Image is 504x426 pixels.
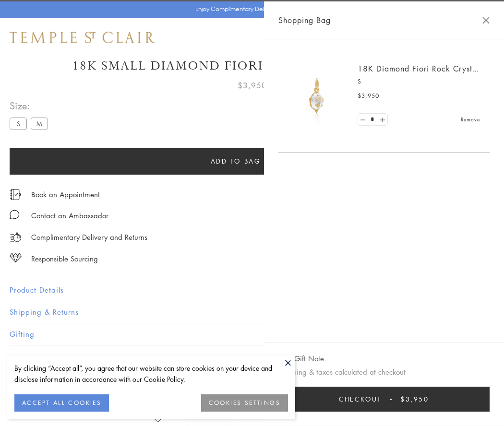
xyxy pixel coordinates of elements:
[10,231,22,243] img: icon_delivery.svg
[358,114,368,126] a: Set quantity to 0
[358,77,480,86] p: S
[10,189,21,200] img: icon_appointment.svg
[278,366,490,378] p: Shipping & taxes calculated at checkout
[10,98,52,114] span: Size:
[377,114,387,126] a: Set quantity to 2
[461,114,480,125] a: Remove
[278,387,490,412] button: Checkout $3,950
[400,394,429,404] span: $3,950
[31,189,100,200] a: Book an Appointment
[10,253,22,262] img: icon_sourcing.svg
[10,301,494,323] button: Shipping & Returns
[10,279,494,301] button: Product Details
[238,79,267,92] span: $3,950
[10,32,155,43] img: Temple St. Clair
[278,353,324,365] button: Add Gift Note
[10,323,494,345] button: Gifting
[278,14,331,26] span: Shopping Bag
[31,231,147,243] p: Complimentary Delivery and Returns
[14,394,109,412] button: ACCEPT ALL COOKIES
[10,118,27,130] label: S
[211,156,261,166] span: Add to bag
[10,148,462,175] button: Add to bag
[358,91,379,101] span: $3,950
[339,394,382,404] span: Checkout
[31,210,108,222] div: Contact an Ambassador
[201,394,288,412] button: COOKIES SETTINGS
[195,4,304,14] p: Enjoy Complimentary Delivery & Returns
[31,118,48,130] label: M
[10,210,19,219] img: MessageIcon-01_2.svg
[10,58,494,74] h1: 18K Small Diamond Fiori Rock Crystal Amulet
[14,363,288,385] div: By clicking “Accept all”, you agree that our website can store cookies on your device and disclos...
[31,253,98,265] div: Responsible Sourcing
[482,17,490,24] button: Close Shopping Bag
[288,67,346,125] img: P51889-E11FIORI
